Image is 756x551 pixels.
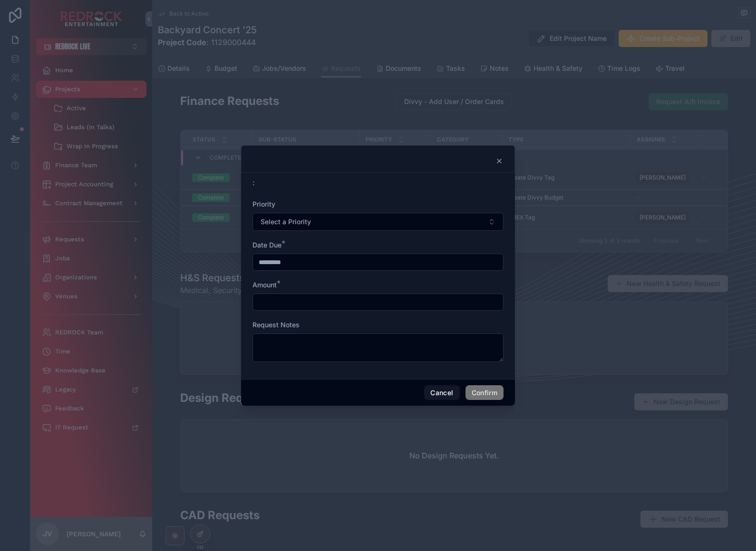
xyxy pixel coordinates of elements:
span: Priority [252,200,275,208]
button: Cancel [424,385,459,400]
span: Amount [252,281,277,289]
button: Select Button [252,213,504,231]
span: Select a Priority [261,217,311,227]
span: : [252,178,255,187]
button: Confirm [465,385,504,400]
span: Date Due [252,241,281,249]
span: Request Notes [252,321,300,329]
